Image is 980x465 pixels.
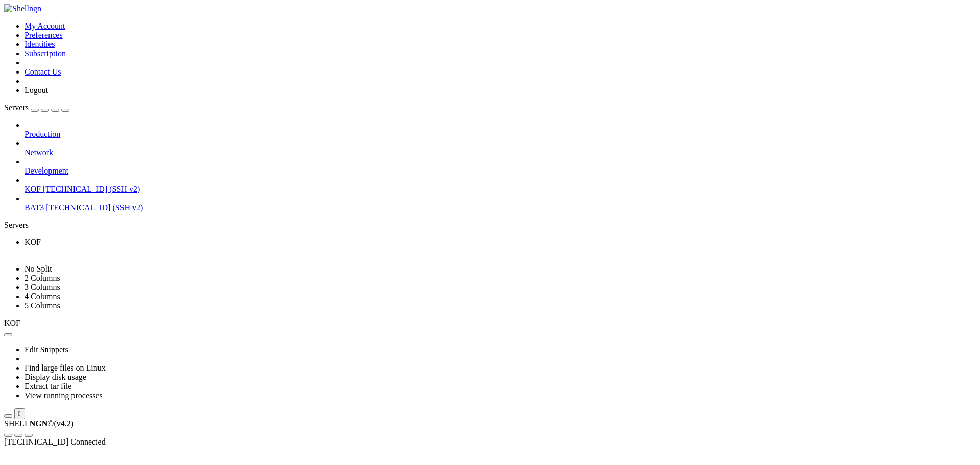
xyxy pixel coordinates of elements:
span: [TECHNICAL_ID] (SSH v2) [43,185,140,193]
a: Identities [24,40,55,48]
a: Extract tar file [24,382,71,390]
a: Logout [24,86,48,94]
a: 2 Columns [24,274,60,282]
div:  [18,410,21,418]
li: Production [24,120,976,139]
a: 3 Columns [24,283,60,291]
a: Contact Us [24,67,61,76]
span: Production [24,130,60,138]
a: Production [24,130,976,139]
a: KOF [TECHNICAL_ID] (SSH v2) [24,185,976,194]
button:  [14,408,25,419]
span: [TECHNICAL_ID] (SSH v2) [46,203,143,212]
span: Development [24,166,68,175]
a: 5 Columns [24,301,60,310]
a: 4 Columns [24,292,60,301]
a: My Account [24,21,65,30]
li: Network [24,139,976,157]
span: KOF [4,319,20,327]
span: KOF [24,238,41,247]
a: BAT3 [TECHNICAL_ID] (SSH v2) [24,203,976,212]
span: KOF [24,185,41,193]
a:  [24,247,976,256]
div: Servers [4,221,976,230]
li: Development [24,157,976,176]
a: Subscription [24,49,66,58]
li: KOF [TECHNICAL_ID] (SSH v2) [24,176,976,194]
a: View running processes [24,391,103,400]
a: KOF [24,238,976,256]
a: Preferences [24,31,63,39]
span: Servers [4,103,29,112]
span: BAT3 [24,203,44,212]
a: Servers [4,103,69,112]
a: Display disk usage [24,373,86,381]
a: Find large files on Linux [24,363,106,372]
a: Network [24,148,976,157]
a: No Split [24,264,52,273]
a: Edit Snippets [24,345,68,354]
a: Development [24,166,976,176]
li: BAT3 [TECHNICAL_ID] (SSH v2) [24,194,976,212]
img: Shellngn [4,4,41,13]
span: Network [24,148,53,157]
